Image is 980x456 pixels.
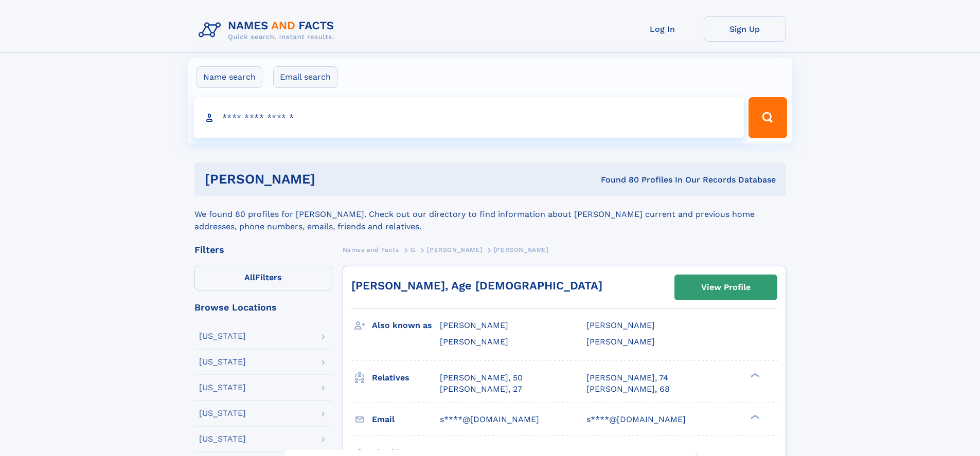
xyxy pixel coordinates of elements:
a: G [411,243,416,256]
div: We found 80 profiles for [PERSON_NAME]. Check out our directory to find information about [PERSON... [194,196,786,233]
a: Log In [621,16,704,42]
h3: Relatives [372,369,440,387]
span: [PERSON_NAME] [440,320,508,330]
div: [US_STATE] [199,435,246,443]
span: [PERSON_NAME] [427,246,482,253]
a: Names and Facts [343,243,399,256]
label: Email search [273,66,337,88]
a: [PERSON_NAME] [427,243,482,256]
div: ❯ [748,413,760,420]
div: Filters [194,245,332,254]
h1: [PERSON_NAME] [205,173,458,186]
div: Browse Locations [194,303,332,312]
span: All [244,272,255,282]
span: [PERSON_NAME] [440,337,508,346]
a: View Profile [675,275,777,300]
div: [US_STATE] [199,384,246,392]
span: G [411,246,416,253]
div: [US_STATE] [199,409,246,417]
div: View Profile [701,276,751,299]
a: [PERSON_NAME], 50 [440,372,523,384]
a: [PERSON_NAME], Age [DEMOGRAPHIC_DATA] [351,279,602,292]
div: Found 80 Profiles In Our Records Database [458,174,776,186]
input: search input [193,97,744,138]
a: [PERSON_NAME], 68 [586,384,670,395]
span: [PERSON_NAME] [586,320,655,330]
label: Filters [194,266,332,290]
span: [PERSON_NAME] [586,337,655,346]
div: [US_STATE] [199,358,246,366]
a: [PERSON_NAME], 74 [586,372,668,384]
span: [PERSON_NAME] [494,246,549,253]
a: [PERSON_NAME], 27 [440,384,522,395]
h3: Email [372,411,440,428]
a: Sign Up [704,16,786,42]
div: ❯ [748,372,760,378]
img: Logo Names and Facts [194,16,343,44]
h3: Also known as [372,317,440,334]
button: Search Button [749,97,787,138]
label: Name search [197,66,262,88]
div: [US_STATE] [199,332,246,340]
